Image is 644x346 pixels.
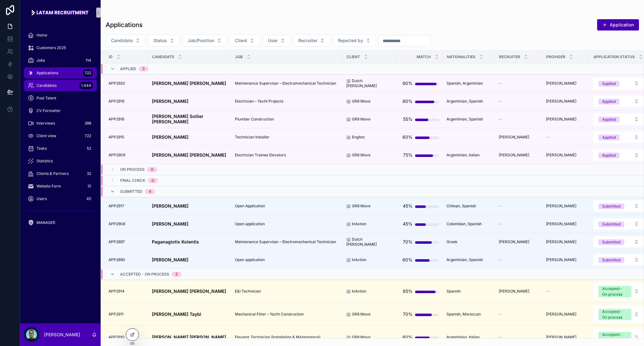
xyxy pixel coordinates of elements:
a: [PERSON_NAME] [152,99,227,104]
strong: Paganagiotis Kolentis [152,239,199,244]
a: [PERSON_NAME] [546,257,586,262]
a: APP2917 [108,204,144,209]
span: -- [499,335,502,340]
a: Application [597,19,639,31]
a: [PERSON_NAME] [499,135,538,140]
a: 45% [399,200,439,212]
span: 🏢 GR8 Move [346,312,370,317]
span: Applications [36,70,58,75]
a: 70% [399,308,439,321]
a: 🏢 GR8 Move [346,99,392,104]
a: Electrician Trainee Elevators [235,153,339,158]
span: Recruiter [499,54,520,59]
span: APP2914 [108,289,125,294]
a: -- [499,335,538,340]
div: Applied [602,117,616,122]
a: Interviews398 [24,118,97,129]
a: Argentinian, Spanish [447,257,491,262]
span: Spanish, Argentinian [447,81,483,86]
div: 722 [83,69,93,77]
a: Plumber Construction [235,117,339,122]
span: id [109,54,113,59]
span: Users [36,196,47,201]
a: [PERSON_NAME] [PERSON_NAME] [152,289,227,294]
div: 45% [403,218,413,230]
strong: [PERSON_NAME] [152,98,188,104]
a: APP2911 [108,312,144,317]
button: Select Button [333,35,376,47]
a: -- [499,117,538,122]
span: APP2920 [108,81,125,86]
span: [PERSON_NAME] [546,99,576,104]
div: 80% [402,95,413,108]
div: 114 [84,57,93,64]
span: [PERSON_NAME] [546,204,576,209]
div: 31 [86,182,93,190]
span: Electrician Trainee Elevators [235,153,286,158]
span: Match [417,54,431,59]
span: -- [499,81,502,86]
a: Elevator Technician (Installation & Maintenance) [235,335,339,340]
a: [PERSON_NAME] [PERSON_NAME] [152,81,227,86]
a: APP2914 [108,289,144,294]
a: 60% [399,331,439,343]
a: -- [499,204,538,209]
span: Status [153,37,167,44]
div: 60% [402,331,413,343]
a: Chilean, Spanish [447,204,491,209]
a: Spanish [447,289,491,294]
a: [PERSON_NAME] [152,204,227,209]
span: -- [499,117,502,122]
span: -- [499,312,502,317]
span: -- [499,221,502,226]
span: CV Formatter [36,108,61,113]
a: APP2918 [108,117,144,122]
span: [PERSON_NAME] [499,239,529,244]
span: APP2918 [108,117,124,122]
a: Tasks52 [24,143,97,154]
a: [PERSON_NAME] Sollier [PERSON_NAME] [152,114,227,125]
span: Applied [120,66,136,71]
span: -- [546,289,550,294]
span: 🏢 GR8 Move [346,335,370,340]
a: Mechanical Fitter – Yacht Construction [235,312,339,317]
a: 🏢 InAxtion [346,257,392,262]
a: [PERSON_NAME] [PERSON_NAME] [152,153,227,158]
a: Maintenance Supervisor – Electromechanical Technician [235,239,339,244]
a: 55% [399,113,439,126]
span: Interviews [36,121,55,126]
a: Client view722 [24,130,97,142]
span: [PERSON_NAME] [546,81,576,86]
h1: Applications [106,20,143,29]
div: 60% [402,254,413,266]
a: 🏢 InAxtion [346,221,392,226]
span: APP2917 [108,204,124,209]
span: Client [235,37,247,44]
span: client [347,54,360,59]
span: APP2890 [108,257,125,262]
button: Select Button [148,35,180,47]
span: Colombian, Spanish [447,221,482,226]
a: [PERSON_NAME] [546,204,586,209]
a: [PERSON_NAME] [546,153,586,158]
span: MANAGER [36,220,55,225]
a: APP2909 [108,153,144,158]
div: 45 [85,195,93,203]
span: [PERSON_NAME] [546,312,576,317]
span: User [268,37,278,44]
span: 🏢 GR8 Move [346,117,370,122]
a: APP2920 [108,81,144,86]
button: Select Button [593,329,644,346]
div: 75% [403,149,413,161]
strong: [PERSON_NAME] [152,134,188,140]
span: Open application [235,221,265,226]
div: 60% [402,131,413,143]
a: Argentinian, Spanish [447,99,491,104]
button: Select Button [593,218,644,230]
strong: [PERSON_NAME] [PERSON_NAME] [152,81,226,86]
div: Submitted [602,221,620,227]
span: E&I Technician [235,289,261,294]
a: [PERSON_NAME] [546,312,586,317]
a: -- [546,135,586,140]
a: Open application [235,257,339,262]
